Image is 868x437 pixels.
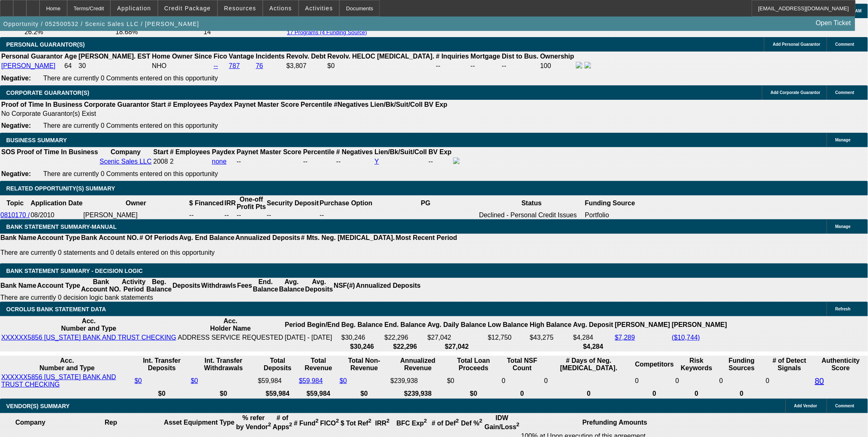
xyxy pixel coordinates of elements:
[585,195,636,211] th: Funding Source
[479,211,585,219] td: Declined - Personal Credit Issues
[0,249,457,256] p: There are currently 0 statements and 0 details entered on this opportunity
[373,195,479,211] th: PG
[336,418,339,424] sup: 2
[675,390,718,398] th: 0
[257,373,298,389] td: $59,984
[134,357,190,372] th: Int. Transfer Deposits
[540,53,574,60] b: Ownership
[278,278,304,294] th: Avg. Balance
[835,224,851,229] span: Manage
[237,148,302,155] b: Paynet Master Score
[178,334,284,342] td: ADDRESS SERVICE REQUESTED
[384,317,426,333] th: End. Balance
[339,390,389,398] th: $0
[256,62,263,69] a: 76
[471,53,501,60] b: Mortgage
[236,414,271,430] b: % refer by Vendor
[1,334,176,341] a: XXXXXX5856 [US_STATE] BANK AND TRUST CHECKING
[835,138,851,142] span: Manage
[224,195,236,211] th: IRR
[576,62,583,68] img: facebook-icon.png
[814,357,867,372] th: Authenticity Score
[391,377,445,385] div: $239,938
[263,0,298,16] button: Actions
[375,420,390,427] b: IRR
[316,418,318,424] sup: 2
[428,157,452,166] td: --
[835,307,851,311] span: Refresh
[502,53,539,60] b: Dist to Bus.
[333,278,356,294] th: NSF(#)
[1,53,63,60] b: Personal Guarantor
[424,101,447,108] b: BV Exp
[374,158,379,165] a: Y
[835,42,854,47] span: Comment
[257,390,298,398] th: $59,984
[117,5,151,12] span: Application
[210,101,233,108] b: Paydex
[267,211,319,219] td: --
[37,234,81,242] th: Account Type
[765,373,814,389] td: 0
[529,317,572,333] th: High Balance
[615,334,635,341] a: $7,289
[615,317,671,333] th: [PERSON_NAME]
[339,377,347,384] a: $0
[1,122,31,129] b: Negative:
[470,61,501,70] td: --
[585,211,636,219] td: Portfolio
[447,390,501,398] th: $0
[301,234,395,242] th: # Mts. Neg. [MEDICAL_DATA].
[480,418,482,424] sup: 2
[43,170,218,177] span: There are currently 0 Comments entered on this opportunity
[0,211,30,218] a: 0810170 /
[1,62,56,69] a: [PERSON_NAME]
[336,148,373,155] b: # Negatives
[299,390,339,398] th: $59,984
[152,53,212,60] b: Home Owner Since
[236,211,267,219] td: --
[151,101,166,108] b: Start
[43,122,218,129] span: There are currently 0 Comments entered on this opportunity
[168,101,208,108] b: # Employees
[339,357,389,372] th: Total Non-Revenue
[635,390,674,398] th: 0
[544,373,634,389] td: 0
[529,334,572,342] td: $43,275
[111,0,157,16] button: Application
[453,157,460,164] img: facebook-icon.png
[6,268,143,274] span: Bank Statement Summary - Decision Logic
[289,422,292,428] sup: 2
[1,75,31,82] b: Negative:
[428,148,452,155] b: BV Exp
[517,422,519,428] sup: 2
[435,61,469,70] td: --
[172,278,201,294] th: Deposits
[540,61,575,70] td: 100
[218,0,262,16] button: Resources
[773,42,821,47] span: Add Personal Guarantor
[1,374,116,388] a: XXXXXX5856 [US_STATE] BANK AND TRUST CHECKING
[835,90,854,95] span: Comment
[214,62,218,69] a: --
[229,53,254,60] b: Vantage
[1,101,83,109] th: Proof of Time In Business
[341,343,383,351] th: $30,246
[83,211,189,219] td: [PERSON_NAME]
[719,373,765,389] td: 0
[813,16,854,30] a: Open Ticket
[370,101,423,108] b: Lien/Bk/Suit/Coll
[719,390,765,398] th: 0
[501,357,543,372] th: Sum of the Total NSF Count and Total Overdraft Fee Count from Ocrolus
[319,195,373,211] th: Purchase Option
[235,234,300,242] th: Annualized Deposits
[320,420,339,427] b: FICO
[229,62,240,69] a: 787
[6,223,117,230] span: BANK STATEMENT SUMMARY-MANUAL
[487,334,529,342] td: $12,750
[214,53,227,60] b: Fico
[299,357,339,372] th: Total Revenue
[299,0,339,16] button: Activities
[285,334,340,342] td: [DATE] - [DATE]
[153,148,168,155] b: Start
